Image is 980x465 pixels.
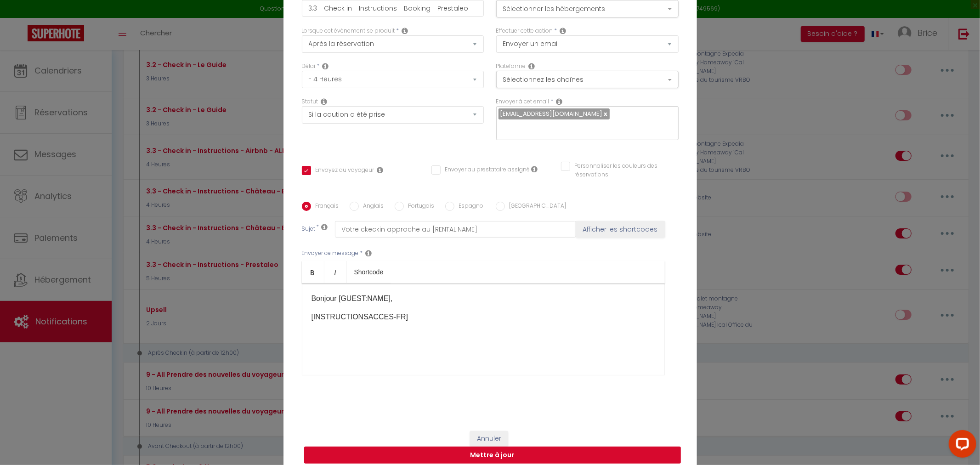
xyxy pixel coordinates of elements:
label: Plateforme [496,62,526,71]
a: Shortcode [347,261,391,283]
label: Envoyez au voyageur [311,166,374,176]
button: Mettre à jour [304,447,681,464]
label: Portugais [404,202,435,212]
p: [INSTRUCTIONSACCES-FR]​ [312,312,655,323]
i: Recipient [556,98,563,105]
label: [GEOGRAPHIC_DATA] [505,202,566,212]
label: Effectuer cette action [496,27,553,35]
label: Envoyer ce message [302,249,359,258]
button: Afficher les shortcodes [576,221,665,238]
label: Anglais [359,202,384,212]
iframe: LiveChat chat widget [941,426,980,465]
i: Message [366,250,372,257]
label: Lorsque cet événement se produit [302,27,395,35]
label: Sujet [302,225,316,234]
label: Statut [302,97,318,106]
i: Envoyer au voyageur [377,166,384,174]
label: Envoyer à cet email [496,97,549,106]
i: Subject [322,223,328,231]
button: Sélectionnez les chaînes [496,71,679,88]
label: Délai [302,62,316,71]
span: [EMAIL_ADDRESS][DOMAIN_NAME] [500,109,603,118]
label: Français [311,202,339,212]
label: Espagnol [454,202,485,212]
i: Action Time [323,62,329,70]
i: Action Channel [529,62,535,70]
p: Bonjour [GUEST:NAME], [312,293,655,304]
i: Action Type [560,27,566,34]
a: Italic [324,261,347,283]
button: Annuler [470,431,508,447]
i: Envoyer au prestataire si il est assigné [532,165,538,173]
i: Event Occur [402,27,408,34]
a: Bold [302,261,324,283]
i: Booking status [321,98,328,105]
